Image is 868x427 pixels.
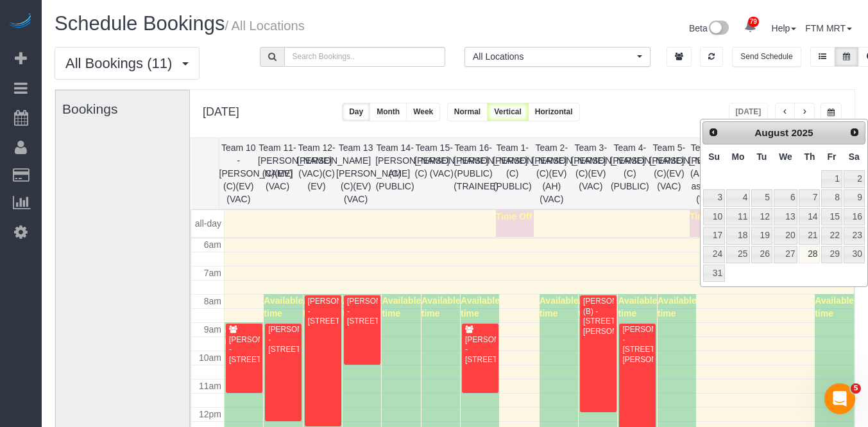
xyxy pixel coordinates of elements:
[622,325,653,365] div: [PERSON_NAME] - [STREET_ADDRESS][PERSON_NAME]
[851,383,861,394] span: 5
[815,295,854,318] span: Available time
[774,208,798,225] a: 13
[729,103,769,121] button: [DATE]
[268,325,299,354] div: [PERSON_NAME] - [STREET_ADDRESS]
[703,189,725,207] a: 3
[844,170,865,187] a: 2
[199,381,221,391] span: 11am
[799,246,820,263] a: 28
[203,103,239,119] h2: [DATE]
[821,227,842,244] a: 22
[307,297,339,326] div: [PERSON_NAME] - [STREET_ADDRESS]
[726,227,750,244] a: 18
[303,295,343,318] span: Available time
[708,21,729,37] img: New interface
[774,246,798,263] a: 27
[464,335,496,365] div: [PERSON_NAME] - [STREET_ADDRESS]
[821,208,842,225] a: 15
[708,127,719,137] span: Prev
[346,297,378,326] div: [PERSON_NAME] - [STREET_ADDRESS]
[751,189,772,207] a: 5
[791,127,813,138] span: 2025
[726,246,750,263] a: 25
[649,138,688,209] th: Team 5- [PERSON_NAME] (C)(EV)(VAC)
[406,103,440,121] button: Week
[844,208,865,225] a: 16
[540,295,579,318] span: Available time
[799,208,820,225] a: 14
[284,47,446,67] input: Search Bookings..
[618,295,657,318] span: Available time
[774,227,798,244] a: 20
[414,138,454,209] th: Team 15- [PERSON_NAME] (C) (VAC)
[849,152,860,162] span: Saturday
[751,208,772,225] a: 12
[579,295,618,318] span: Available time
[342,103,370,121] button: Day
[571,138,610,209] th: Team 3- [PERSON_NAME] (C)(EV)(VAC)
[732,47,801,67] button: Send Schedule
[55,47,200,80] button: All Bookings (11)
[336,138,375,209] th: Team 13 - [PERSON_NAME] (C)(EV)(VAC)
[382,295,421,318] span: Available time
[487,103,529,121] button: Vertical
[751,227,772,244] a: 19
[55,12,225,35] span: Schedule Bookings
[756,152,767,162] span: Tuesday
[264,295,303,318] span: Available time
[821,170,842,187] a: 1
[799,189,820,207] a: 7
[610,138,649,209] th: Team 4- [PERSON_NAME] (C)(PUBLIC)
[772,23,797,33] a: Help
[225,324,264,347] span: Available time
[751,246,772,263] a: 26
[844,189,865,207] a: 9
[828,152,837,162] span: Friday
[8,13,33,31] img: Automaid Logo
[343,295,382,318] span: Available time
[199,409,221,419] span: 12pm
[799,227,820,244] a: 21
[688,138,728,209] th: Team 6 - [PERSON_NAME] (AH)(EV-ask first)(VAC)
[846,123,864,141] a: Next
[738,13,763,41] a: 79
[204,240,221,250] span: 6am
[65,55,178,71] span: All Bookings (11)
[779,152,792,162] span: Wednesday
[204,268,221,278] span: 7am
[844,227,865,244] a: 23
[258,138,297,209] th: Team 11- [PERSON_NAME] (C)(EV)(VAC)
[228,335,260,365] div: [PERSON_NAME] - [STREET_ADDRESS]
[493,138,532,209] th: Team 1- [PERSON_NAME] (C)(PUBLIC)
[774,189,798,207] a: 6
[726,189,750,207] a: 4
[62,101,192,116] h3: Bookings
[421,295,461,318] span: Available time
[821,246,842,263] a: 29
[708,152,720,162] span: Sunday
[204,296,221,306] span: 8am
[528,103,580,121] button: Horizontal
[219,138,258,209] th: Team 10 - [PERSON_NAME] (C)(EV)(VAC)
[204,324,221,335] span: 9am
[583,297,614,336] div: [PERSON_NAME] (B) - [STREET_ADDRESS][PERSON_NAME]
[704,123,722,141] a: Prev
[703,265,725,282] a: 31
[297,138,336,209] th: Team 12- [PERSON_NAME] (VAC)(C)(EV)
[199,353,221,363] span: 10am
[473,50,634,63] span: All Locations
[732,152,745,162] span: Monday
[689,23,729,33] a: Beta
[461,295,500,318] span: Available time
[225,19,304,33] small: / All Locations
[447,103,488,121] button: Normal
[370,103,407,121] button: Month
[849,127,860,137] span: Next
[703,246,725,263] a: 24
[703,208,725,225] a: 10
[805,23,852,33] a: FTM MRT
[532,138,571,209] th: Team 2- [PERSON_NAME] (C)(EV)(AH)(VAC)
[375,138,414,209] th: Team 14- [PERSON_NAME] (C) (PUBLIC)
[464,47,651,67] ol: All Locations
[726,208,750,225] a: 11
